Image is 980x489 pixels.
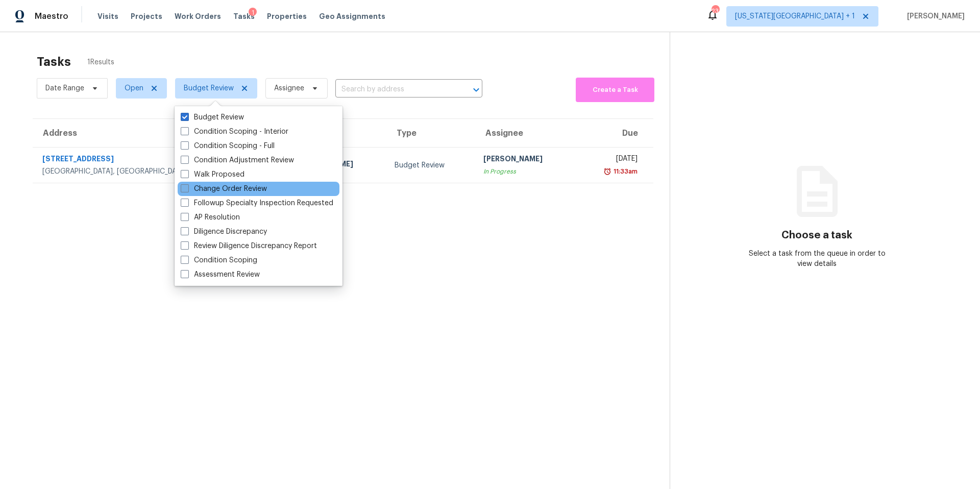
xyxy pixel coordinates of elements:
[97,11,118,21] span: Visits
[131,11,162,21] span: Projects
[42,166,278,177] div: [GEOGRAPHIC_DATA], [GEOGRAPHIC_DATA], 77546
[233,13,255,20] span: Tasks
[181,127,288,137] label: Condition Scoping - Interior
[469,83,483,97] button: Open
[483,166,568,177] div: In Progress
[576,119,653,148] th: Due
[274,83,304,93] span: Assignee
[181,212,240,223] label: AP Resolution
[712,6,719,16] div: 23
[611,166,638,177] div: 11:33am
[87,57,114,67] span: 1 Results
[267,11,307,21] span: Properties
[35,11,68,21] span: Maestro
[125,83,143,93] span: Open
[335,82,454,97] input: Search by address
[181,270,260,280] label: Assessment Review
[581,84,649,96] span: Create a Task
[175,11,221,21] span: Work Orders
[735,11,855,21] span: [US_STATE][GEOGRAPHIC_DATA] + 1
[181,255,257,265] label: Condition Scoping
[181,184,267,194] label: Change Order Review
[181,141,275,151] label: Condition Scoping - Full
[584,154,638,166] div: [DATE]
[42,154,278,166] div: [STREET_ADDRESS]
[483,154,568,166] div: [PERSON_NAME]
[903,11,965,21] span: [PERSON_NAME]
[181,169,244,180] label: Walk Proposed
[181,241,317,251] label: Review Diligence Discrepancy Report
[475,119,576,148] th: Assignee
[744,249,891,269] div: Select a task from the queue in order to view details
[184,83,234,93] span: Budget Review
[181,227,267,237] label: Diligence Discrepancy
[603,166,611,177] img: Overdue Alarm Icon
[395,160,467,170] div: Budget Review
[33,119,286,148] th: Address
[45,83,84,93] span: Date Range
[576,78,654,102] button: Create a Task
[37,57,71,67] h2: Tasks
[386,119,475,148] th: Type
[181,112,244,123] label: Budget Review
[781,230,852,240] h3: Choose a task
[249,8,257,18] div: 1
[181,155,294,165] label: Condition Adjustment Review
[181,198,333,208] label: Followup Specialty Inspection Requested
[319,11,385,21] span: Geo Assignments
